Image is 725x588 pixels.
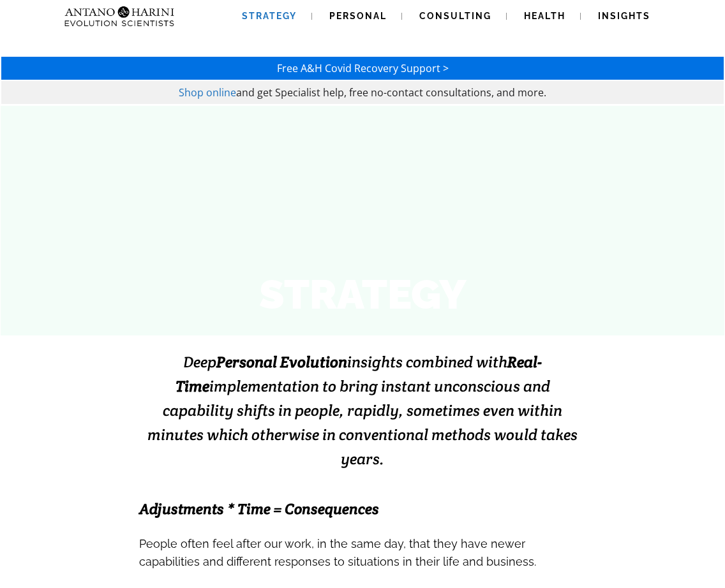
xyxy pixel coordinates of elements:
span: People often feel after our work, in the same day, that they have newer capabilities and differen... [139,537,536,568]
span: and get Specialist help, free no-contact consultations, and more. [236,85,546,99]
span: Consulting [419,11,491,21]
span: Adjustments * Time = Consequences [139,499,379,518]
strong: STRATEGY [259,270,467,318]
span: Insights [598,11,650,21]
strong: Personal Evolution [216,352,347,372]
span: Deep insights combined with implementation to bring instant unconscious and capability shifts in ... [147,352,578,469]
a: Shop online [179,85,236,99]
span: Strategy [242,11,297,21]
span: Health [524,11,565,21]
a: Free A&H Covid Recovery Support > [277,61,449,75]
span: Personal [329,11,387,21]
